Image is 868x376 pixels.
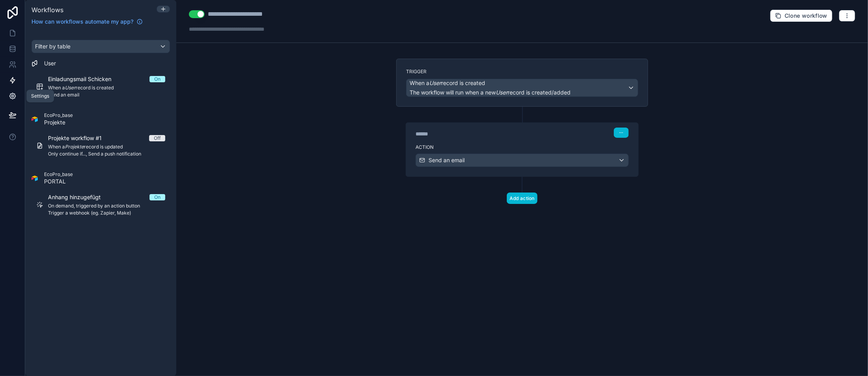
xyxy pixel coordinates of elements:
[770,9,833,22] button: Clone workflow
[785,12,827,19] span: Clone workflow
[31,6,63,14] span: Workflows
[31,93,49,99] div: Settings
[507,193,537,204] button: Add action
[410,89,571,96] span: The workflow will run when a new record is created/added
[428,156,465,164] span: Send an email
[28,18,146,26] a: How can workflows automate my app?
[496,89,508,96] em: User
[406,69,638,75] label: Trigger
[406,79,638,97] button: When aUserrecord is createdThe workflow will run when a newUserrecord is created/added
[410,79,485,87] span: When a record is created
[31,18,133,26] span: How can workflows automate my app?
[416,144,629,150] label: Action
[429,80,441,86] em: User
[416,154,629,167] button: Send an email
